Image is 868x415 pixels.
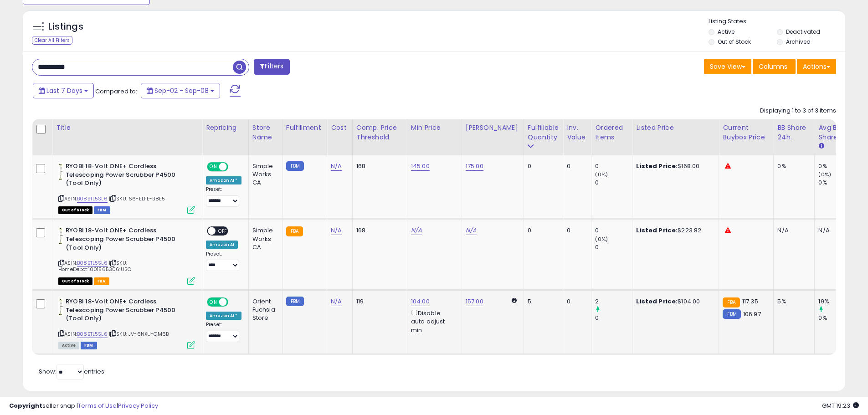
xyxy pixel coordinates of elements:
[528,226,556,235] div: 0
[227,163,241,171] span: OFF
[252,123,278,142] div: Store Name
[58,162,195,213] div: ASIN:
[81,342,97,349] span: FBM
[595,171,608,178] small: (0%)
[636,226,712,235] div: $223.82
[595,243,632,251] div: 0
[77,195,108,203] a: B08BTL5SL6
[46,86,82,95] span: Last 7 Days
[286,161,304,171] small: FBM
[466,162,483,171] a: 175.00
[822,401,859,410] span: 2025-09-16 19:23 GMT
[528,297,556,306] div: 5
[66,226,176,254] b: RYOBI 18-Volt ONE+ Cordless Telescoping Power Scrubber P4500 (Tool Only)
[718,38,751,46] label: Out of Stock
[78,401,117,410] a: Terms of Use
[818,123,852,142] div: Avg BB Share
[723,297,740,307] small: FBA
[567,162,584,170] div: 0
[206,251,241,272] div: Preset:
[411,297,430,306] a: 104.00
[286,123,323,133] div: Fulfillment
[254,59,289,75] button: Filters
[39,367,104,376] span: Show: entries
[595,297,632,306] div: 2
[208,163,219,171] span: ON
[356,123,403,142] div: Comp. Price Threshold
[286,297,304,306] small: FBM
[818,179,855,187] div: 0%
[411,308,455,334] div: Disable auto adjust min
[48,20,83,33] h5: Listings
[208,298,219,306] span: ON
[356,226,400,235] div: 168
[252,226,275,251] div: Simple Works CA
[595,162,632,170] div: 0
[206,176,241,184] div: Amazon AI *
[109,195,165,202] span: | SKU: 66-ELFE-B8E5
[66,162,176,190] b: RYOBI 18-Volt ONE+ Cordless Telescoping Power Scrubber P4500 (Tool Only)
[331,123,349,133] div: Cost
[56,123,198,133] div: Title
[94,277,109,285] span: FBA
[77,259,108,267] a: B08BTL5SL6
[595,123,628,142] div: Ordered Items
[58,206,92,214] span: All listings that are currently out of stock and unavailable for purchase on Amazon
[58,297,195,348] div: ASIN:
[33,83,94,98] button: Last 7 Days
[58,226,63,245] img: 21KYO9qz1aL._SL40_.jpg
[9,401,42,410] strong: Copyright
[118,401,158,410] a: Privacy Policy
[466,297,483,306] a: 157.00
[777,162,807,170] div: 0%
[636,162,712,170] div: $168.00
[58,297,63,316] img: 21KYO9qz1aL._SL40_.jpg
[567,226,584,235] div: 0
[58,259,131,273] span: | SKU: HomeDepot:1001565306:USC
[356,297,400,306] div: 119
[411,226,422,235] a: N/A
[818,162,855,170] div: 0%
[356,162,400,170] div: 168
[32,36,72,45] div: Clear All Filters
[331,226,342,235] a: N/A
[743,310,761,318] span: 106.97
[595,236,608,243] small: (0%)
[227,298,241,306] span: OFF
[77,330,108,338] a: B08BTL5SL6
[94,206,110,214] span: FBM
[595,314,632,322] div: 0
[141,83,220,98] button: Sep-02 - Sep-08
[753,59,796,74] button: Columns
[286,226,303,236] small: FBA
[252,162,275,187] div: Simple Works CA
[466,123,520,133] div: [PERSON_NAME]
[58,226,195,284] div: ASIN:
[759,62,787,71] span: Columns
[818,171,831,178] small: (0%)
[58,162,63,180] img: 21KYO9qz1aL._SL40_.jpg
[636,297,678,306] b: Listed Price:
[723,309,740,319] small: FBM
[595,226,632,235] div: 0
[252,297,275,323] div: Orient Fuchsia Store
[777,226,807,235] div: N/A
[95,87,137,96] span: Compared to:
[718,28,734,36] label: Active
[528,123,559,142] div: Fulfillable Quantity
[331,162,342,171] a: N/A
[818,226,848,235] div: N/A
[206,123,245,133] div: Repricing
[704,59,751,74] button: Save View
[58,277,92,285] span: All listings that are currently out of stock and unavailable for purchase on Amazon
[331,297,342,306] a: N/A
[466,226,477,235] a: N/A
[216,227,230,235] span: OFF
[636,226,678,235] b: Listed Price:
[818,297,855,306] div: 19%
[58,342,79,349] span: All listings currently available for purchase on Amazon
[109,330,169,338] span: | SKU: JV-6NXU-QM6B
[595,179,632,187] div: 0
[636,297,712,306] div: $104.00
[723,123,770,142] div: Current Buybox Price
